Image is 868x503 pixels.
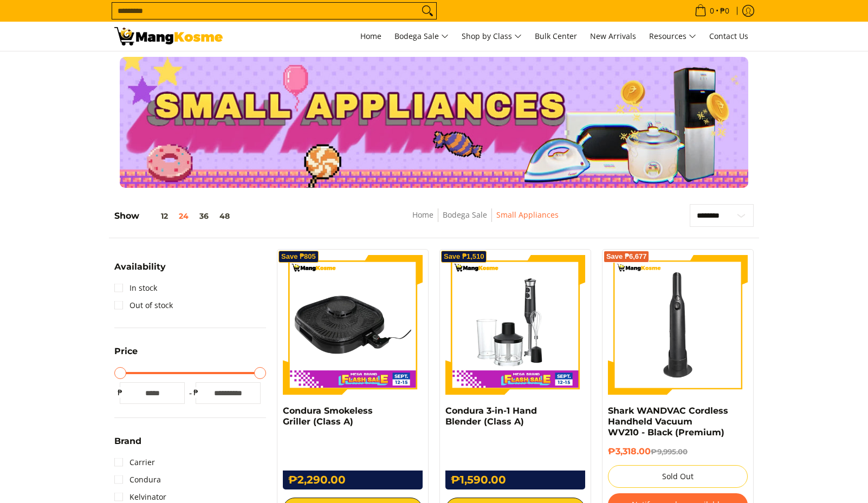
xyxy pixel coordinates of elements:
[608,465,748,488] button: Sold Out
[389,22,454,51] a: Bodega Sale
[649,30,696,43] span: Resources
[114,27,223,45] img: Small Appliances l Mang Kosme: Home Appliances Warehouse Sale | Page 2
[708,7,716,15] span: 0
[114,454,155,471] a: Carrier
[718,7,731,15] span: ₱0
[444,253,484,260] span: Save ₱1,510
[445,406,537,427] a: Condura 3-in-1 Hand Blender (Class A)
[190,387,201,398] span: ₱
[114,211,235,221] h5: Show
[394,30,449,43] span: Bodega Sale
[529,22,582,51] a: Bulk Center
[114,437,141,446] span: Brand
[608,446,748,457] h6: ₱3,318.00
[608,255,748,395] img: Shark WANDVAC Cordless Handheld Vacuum WV210 - Black (Premium)
[114,263,166,271] span: Availability
[283,471,423,489] h6: ₱2,290.00
[114,347,138,364] summary: Open
[456,22,527,51] a: Shop by Class
[114,297,173,314] a: Out of stock
[443,210,487,220] a: Bodega Sale
[355,22,387,51] a: Home
[651,447,688,456] del: ₱9,995.00
[114,387,125,398] span: ₱
[462,30,522,43] span: Shop by Class
[234,22,754,51] nav: Main Menu
[173,212,194,220] button: 24
[496,210,559,220] a: Small Appliances
[333,208,638,233] nav: Breadcrumbs
[114,263,166,279] summary: Open
[535,31,577,41] span: Bulk Center
[445,255,585,395] img: Condura 3-in-1 Hand Blender (Class A)
[590,31,636,41] span: New Arrivals
[194,212,214,220] button: 36
[283,406,373,427] a: Condura Smokeless Griller (Class A)
[709,31,748,41] span: Contact Us
[139,212,173,220] button: 12
[606,253,647,260] span: Save ₱6,677
[114,437,141,454] summary: Open
[114,279,157,297] a: In stock
[608,406,728,437] a: Shark WANDVAC Cordless Handheld Vacuum WV210 - Black (Premium)
[704,22,754,51] a: Contact Us
[281,253,316,260] span: Save ₱805
[214,212,235,220] button: 48
[360,31,381,41] span: Home
[412,210,433,220] a: Home
[445,471,585,489] h6: ₱1,590.00
[585,22,642,51] a: New Arrivals
[114,471,161,488] a: Condura
[283,255,423,395] img: Condura Smokeless Griller (Class A)
[419,3,436,19] button: Search
[644,22,702,51] a: Resources
[691,5,733,17] span: •
[114,347,138,356] span: Price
